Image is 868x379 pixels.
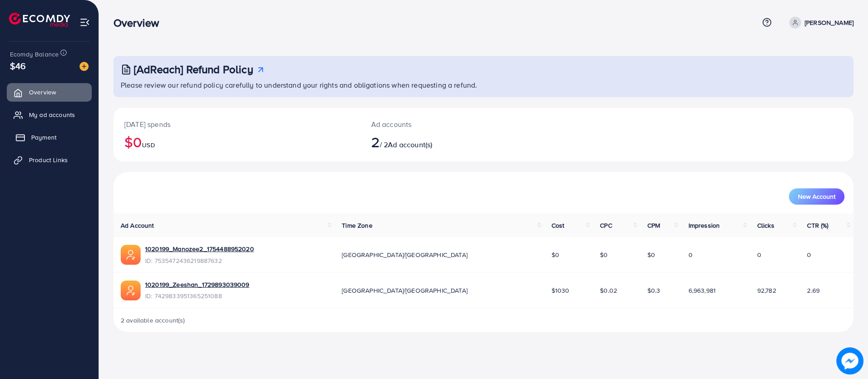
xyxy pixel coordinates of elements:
span: $1030 [552,286,570,295]
span: Ad account(s) [388,140,432,150]
p: Please review our refund policy carefully to understand your rights and obligations when requesti... [121,80,848,90]
span: Ad Account [121,221,154,230]
img: image [836,347,863,374]
span: Time Zone [342,221,372,230]
span: 2 available account(s) [121,316,185,325]
span: Payment [31,133,57,142]
span: ID: 7535472436219887632 [145,256,254,265]
span: Impression [689,221,720,230]
span: Cost [552,221,565,230]
span: My ad accounts [29,110,75,119]
a: Overview [7,83,92,101]
a: [PERSON_NAME] [786,17,854,28]
span: 2.69 [807,286,820,295]
span: USD [142,140,155,150]
span: 6,963,981 [689,286,716,295]
img: ic-ads-acc.e4c84228.svg [121,245,141,265]
span: 0 [807,250,811,259]
span: ID: 7429833951365251088 [145,291,250,300]
span: $0 [600,250,608,259]
img: ic-ads-acc.e4c84228.svg [121,281,141,300]
span: Product Links [29,155,68,164]
a: Payment [7,128,92,146]
a: 1020199_Zeeshan_1729893039009 [145,280,250,289]
span: Ecomdy Balance [10,50,59,59]
h2: $0 [124,133,349,150]
img: menu [80,17,90,28]
img: logo [9,13,70,27]
span: 0 [757,250,761,259]
a: My ad accounts [7,106,92,124]
span: $0.02 [600,286,617,295]
span: CPC [600,221,612,230]
p: Ad accounts [371,119,534,130]
span: New Account [798,193,835,200]
span: $0.3 [647,286,660,295]
span: 0 [689,250,693,259]
h3: [AdReach] Refund Policy [134,63,253,76]
span: $46 [10,59,26,72]
p: [PERSON_NAME] [805,17,854,28]
p: [DATE] spends [124,119,349,130]
h3: Overview [113,16,166,29]
span: $0 [552,250,559,259]
a: Product Links [7,151,92,169]
span: CTR (%) [807,221,828,230]
span: $0 [647,250,655,259]
button: New Account [789,188,844,205]
span: 92,782 [757,286,776,295]
span: Clicks [757,221,774,230]
span: [GEOGRAPHIC_DATA]/[GEOGRAPHIC_DATA] [342,250,467,259]
img: image [80,62,89,71]
span: 2 [371,131,380,152]
span: [GEOGRAPHIC_DATA]/[GEOGRAPHIC_DATA] [342,286,467,295]
h2: / 2 [371,133,534,150]
a: 1020199_Manozee2_1754488952020 [145,244,254,253]
span: CPM [647,221,660,230]
span: Overview [29,88,56,97]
